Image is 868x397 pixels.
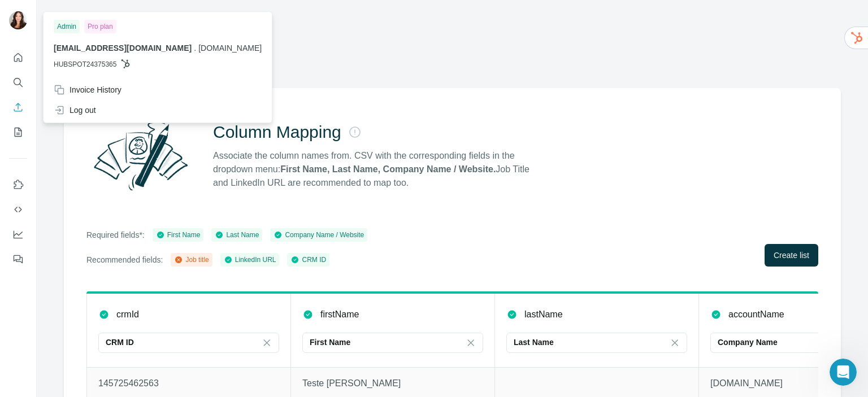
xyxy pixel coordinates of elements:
img: Avatar [9,11,27,29]
div: LinkedIn URL [224,255,276,265]
strong: First Name, Last Name, Company Name / Website. [280,164,496,174]
div: Job title [174,255,209,265]
p: Required fields*: [86,229,145,241]
span: . [194,43,196,53]
span: Create list [774,250,809,261]
p: Last Name [514,337,554,348]
button: Quick start [9,47,27,68]
button: Use Surfe API [9,199,27,220]
button: Search [9,72,27,93]
span: [EMAIL_ADDRESS][DOMAIN_NAME] [54,43,192,53]
h2: Column Mapping [213,122,341,142]
button: Use Surfe on LinkedIn [9,174,27,195]
img: Surfe Illustration - Column Mapping [86,115,195,197]
button: My lists [9,122,27,142]
div: Invoice History [54,84,121,95]
p: Company Name [718,337,778,348]
div: Admin [54,20,80,33]
p: firstName [320,308,359,321]
div: First Name [156,230,201,240]
p: lastName [524,308,563,321]
p: Associate the column names from. CSV with the corresponding fields in the dropdown menu: Job Titl... [213,149,540,190]
p: Recommended fields: [86,254,163,265]
p: crmId [116,308,139,321]
iframe: Intercom live chat [830,359,857,386]
button: Enrich CSV [9,97,27,117]
div: Last Name [215,230,259,240]
div: CRM ID [290,255,326,265]
button: Create list [765,244,818,267]
p: 145725462563 [98,377,279,390]
p: CRM ID [106,337,134,348]
p: Teste [PERSON_NAME] [302,377,483,390]
div: Company Name / Website [274,230,364,240]
button: Dashboard [9,224,27,245]
div: Pro plan [84,20,116,33]
span: HUBSPOT24375365 [54,59,116,69]
button: Feedback [9,249,27,269]
div: Log out [54,104,96,116]
p: First Name [310,337,350,348]
span: [DOMAIN_NAME] [198,43,262,53]
p: accountName [728,308,784,321]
